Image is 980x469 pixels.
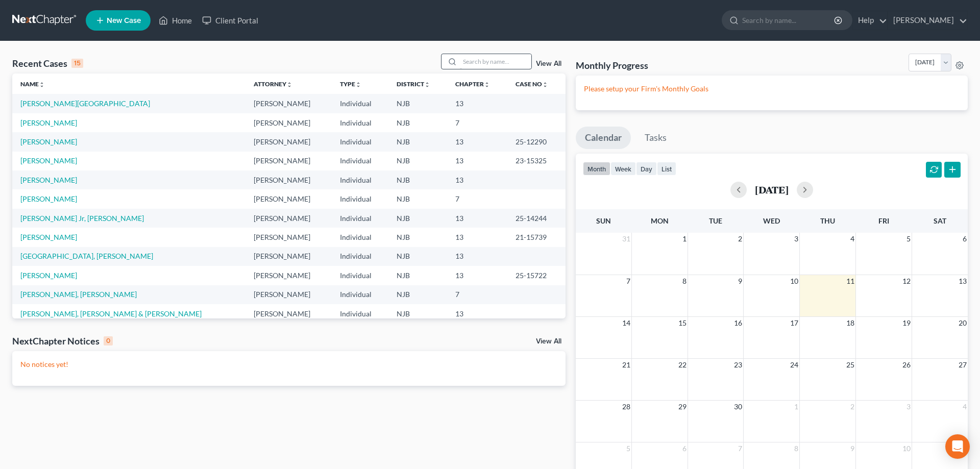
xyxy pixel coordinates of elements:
h3: Monthly Progress [576,59,648,71]
td: 13 [447,247,507,266]
a: Help [853,11,887,30]
td: [PERSON_NAME] [246,132,332,151]
span: 7 [625,275,631,287]
td: 13 [447,304,507,323]
button: month [583,162,610,176]
span: 4 [849,233,855,245]
td: [PERSON_NAME] [246,209,332,228]
td: 13 [447,152,507,170]
td: NJB [388,228,448,246]
td: [PERSON_NAME] [246,94,332,113]
td: Individual [332,304,388,323]
a: [PERSON_NAME][GEOGRAPHIC_DATA] [20,99,150,108]
td: 7 [447,189,507,208]
a: [GEOGRAPHIC_DATA], [PERSON_NAME] [20,252,153,260]
td: 25-14244 [507,209,565,228]
span: 8 [793,442,799,455]
span: 5 [905,233,912,245]
td: [PERSON_NAME] [246,304,332,323]
td: NJB [388,152,448,170]
span: 31 [621,233,631,245]
td: [PERSON_NAME] [246,152,332,170]
span: Tue [709,216,722,225]
td: Individual [332,94,388,113]
a: Tasks [635,127,676,149]
td: NJB [388,189,448,208]
span: 2 [849,401,855,413]
td: 13 [447,94,507,113]
span: 28 [621,401,631,413]
td: NJB [388,132,448,151]
span: 3 [905,401,912,413]
div: 15 [71,59,83,68]
a: Nameunfold_more [20,80,45,88]
td: [PERSON_NAME] [246,113,332,132]
td: NJB [388,94,448,113]
a: [PERSON_NAME] [20,194,77,203]
span: 29 [677,401,688,413]
span: 1 [793,401,799,413]
td: 23-15325 [507,152,565,170]
span: Sat [934,216,946,225]
td: 7 [447,113,507,132]
span: 30 [733,401,743,413]
span: 8 [681,275,688,287]
a: [PERSON_NAME], [PERSON_NAME] & [PERSON_NAME] [20,309,202,318]
span: 16 [733,317,743,329]
span: 6 [681,442,688,455]
td: Individual [332,247,388,266]
span: Sun [596,216,611,225]
a: [PERSON_NAME] [20,233,77,241]
a: Attorneyunfold_more [254,80,292,88]
td: Individual [332,132,388,151]
td: 13 [447,228,507,246]
span: 15 [677,317,688,329]
td: Individual [332,152,388,170]
td: 13 [447,209,507,228]
span: 4 [962,401,968,413]
span: 27 [958,359,968,371]
td: [PERSON_NAME] [246,285,332,304]
td: Individual [332,285,388,304]
td: Individual [332,113,388,132]
div: Open Intercom Messenger [945,434,970,459]
span: 10 [789,275,799,287]
span: 17 [789,317,799,329]
span: Mon [651,216,669,225]
span: 18 [845,317,855,329]
span: Wed [763,216,780,225]
span: 9 [849,442,855,455]
td: [PERSON_NAME] [246,228,332,246]
span: 19 [901,317,912,329]
td: 13 [447,170,507,189]
span: 6 [962,233,968,245]
td: [PERSON_NAME] [246,170,332,189]
td: 7 [447,285,507,304]
span: 3 [793,233,799,245]
a: [PERSON_NAME] [20,118,77,127]
td: 13 [447,132,507,151]
td: 25-12290 [507,132,565,151]
a: Client Portal [197,11,263,30]
i: unfold_more [542,82,548,88]
a: [PERSON_NAME] [20,271,77,280]
td: NJB [388,285,448,304]
button: day [636,162,657,176]
a: View All [536,338,561,345]
span: 20 [958,317,968,329]
i: unfold_more [484,82,490,88]
td: NJB [388,113,448,132]
td: 13 [447,266,507,285]
a: [PERSON_NAME] [20,156,77,165]
td: NJB [388,247,448,266]
span: 12 [901,275,912,287]
span: 22 [677,359,688,371]
span: 21 [621,359,631,371]
span: 10 [901,442,912,455]
a: [PERSON_NAME] [20,176,77,184]
a: Districtunfold_more [397,80,430,88]
a: Chapterunfold_more [455,80,490,88]
i: unfold_more [424,82,430,88]
td: NJB [388,170,448,189]
td: Individual [332,266,388,285]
